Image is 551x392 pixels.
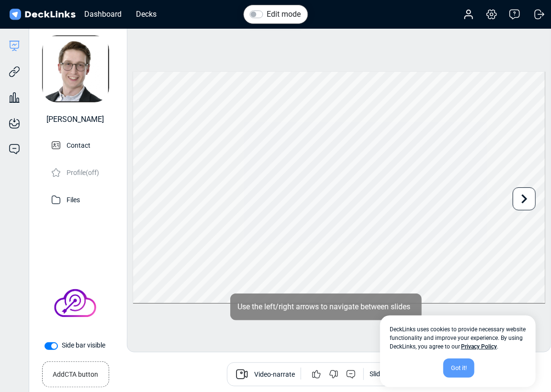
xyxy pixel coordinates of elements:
span: Video-narrate [254,370,295,381]
div: Use the left/right arrows to navigate between slides [230,294,422,320]
div: Got it! [443,359,474,378]
div: Dashboard [79,8,126,20]
img: Company Banner [42,270,109,337]
p: Contact [67,139,90,151]
p: Profile (off) [67,166,99,178]
label: Edit mode [267,9,301,20]
span: DeckLinks uses cookies to provide necessary website functionality and improve your experience. By... [390,325,526,351]
small: Add CTA button [53,366,99,380]
div: Slide 1 / 68 [370,369,398,379]
div: Decks [131,8,161,20]
label: Side bar visible [62,340,105,350]
img: DeckLinks [8,8,77,22]
a: Privacy Policy [461,343,497,350]
div: [PERSON_NAME] [46,114,104,125]
p: Files [67,193,80,205]
img: avatar [42,35,109,102]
